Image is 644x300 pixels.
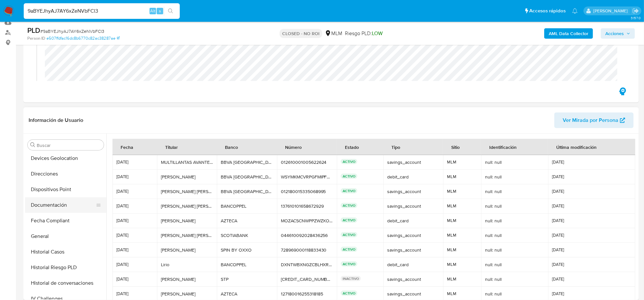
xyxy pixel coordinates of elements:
[601,28,635,39] button: Acciones
[29,117,83,124] h1: Información de Usuario
[631,15,641,20] span: 3.157.0
[24,7,180,15] input: Buscar usuario o caso...
[37,142,101,148] input: Buscar
[25,182,106,197] button: Dispositivos Point
[563,112,618,128] span: Ver Mirada por Persona
[632,7,639,14] a: Salir
[30,142,35,148] button: Buscar
[25,260,106,275] button: Historial Riesgo PLD
[25,275,106,291] button: Historial de conversaciones
[372,30,383,37] span: LOW
[25,197,101,213] button: Documentación
[25,228,106,244] button: General
[325,30,342,37] div: MLM
[25,150,106,166] button: Devices Geolocation
[27,25,40,35] b: PLD
[529,7,566,14] span: Accesos rápidos
[572,8,578,14] a: Notificaciones
[280,29,322,38] p: CLOSED - NO ROI
[27,35,45,41] b: Person ID
[40,28,104,34] span: # 9aBYEJhyAJ7AY6xZeNVbFCl3
[25,244,106,260] button: Historial Casos
[605,28,624,39] span: Acciones
[544,28,593,39] button: AML Data Collector
[593,8,630,14] p: cesar.gonzalez@mercadolibre.com.mx
[345,30,383,37] span: Riesgo PLD:
[164,7,177,16] button: search-icon
[159,8,161,14] span: s
[549,28,588,39] b: AML Data Collector
[25,166,106,182] button: Direcciones
[554,112,634,128] button: Ver Mirada por Persona
[46,35,120,41] a: e507ffdfac16dc8b6770c82ac38287ae
[25,213,106,228] button: Fecha Compliant
[150,8,155,14] span: Alt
